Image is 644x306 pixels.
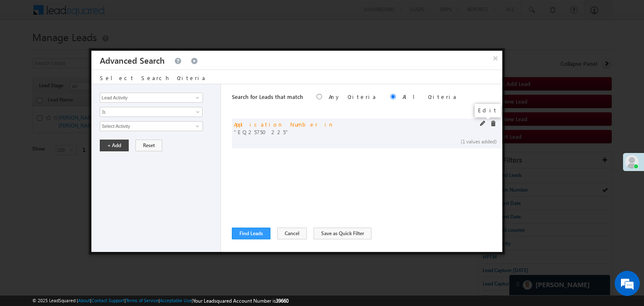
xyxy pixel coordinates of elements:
[191,93,202,102] a: Show All Items
[100,108,191,116] span: Is
[461,138,497,145] span: (1 values added)
[100,51,165,70] h3: Advanced Search
[11,78,153,233] textarea: Type your message and hit 'Enter'
[402,93,457,100] label: All Criteria
[126,298,158,303] a: Terms of Service
[100,107,203,117] a: Is
[100,74,206,81] span: Select Search Criteria
[32,297,288,305] span: © 2025 LeadSquared | | | | |
[232,93,303,100] span: Search for Leads that match
[135,140,162,151] button: Reset
[277,228,307,239] button: Cancel
[44,44,141,55] div: Chat with us now
[329,93,377,100] label: Any Criteria
[78,298,90,303] a: About
[489,51,502,65] button: ×
[475,104,501,117] div: Edit
[234,121,318,128] span: Application Number
[276,298,288,304] span: 39660
[234,128,334,136] span: EQ25750225
[160,298,192,303] a: Acceptable Use
[193,298,288,304] span: Your Leadsquared Account Number is
[100,140,129,151] button: + Add
[314,228,371,239] button: Save as Quick Filter
[91,298,125,303] a: Contact Support
[191,122,202,130] a: Show All Items
[100,121,203,131] input: Type to Search
[232,228,270,239] button: Find Leads
[325,121,334,128] span: in
[114,241,152,252] em: Start Chat
[138,4,158,24] div: Minimize live chat window
[100,93,203,103] input: Type to Search
[14,44,35,55] img: d_60004797649_company_0_60004797649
